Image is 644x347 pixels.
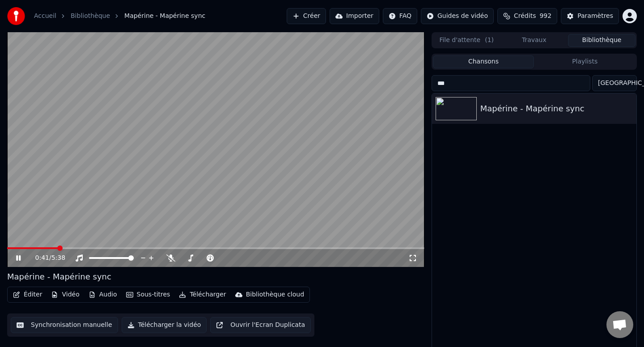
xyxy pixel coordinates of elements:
[330,8,379,24] button: Importer
[124,12,205,21] span: Mapérine - Mapérine sync
[9,288,46,301] button: Éditer
[514,12,536,21] span: Crédits
[85,288,121,301] button: Audio
[606,311,633,338] a: Ouvrir le chat
[433,34,500,47] button: File d'attente
[500,34,568,47] button: Travaux
[485,36,494,45] span: ( 1 )
[71,12,110,21] a: Bibliothèque
[246,290,304,299] div: Bibliothèque cloud
[383,8,417,24] button: FAQ
[122,317,207,333] button: Télécharger la vidéo
[568,34,636,47] button: Bibliothèque
[561,8,619,24] button: Paramètres
[480,102,633,115] div: Mapérine - Mapérine sync
[433,55,534,68] button: Chansons
[11,317,118,333] button: Synchronisation manuelle
[34,12,56,21] a: Accueil
[51,254,65,262] span: 5:38
[539,12,551,21] span: 992
[534,55,636,68] button: Playlists
[7,7,25,25] img: youka
[35,254,57,262] div: /
[123,288,174,301] button: Sous-titres
[47,288,83,301] button: Vidéo
[421,8,494,24] button: Guides de vidéo
[577,12,613,21] div: Paramètres
[287,8,326,24] button: Créer
[34,12,205,21] nav: breadcrumb
[7,271,111,283] div: Mapérine - Mapérine sync
[35,254,49,262] span: 0:41
[210,317,311,333] button: Ouvrir l'Ecran Duplicata
[497,8,557,24] button: Crédits992
[175,288,229,301] button: Télécharger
